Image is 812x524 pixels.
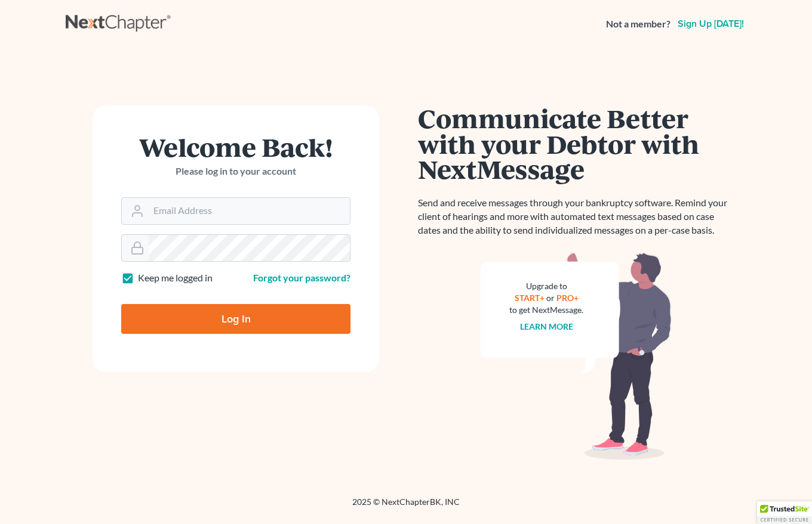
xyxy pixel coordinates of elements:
[121,134,350,160] h1: Welcome Back!
[138,271,213,285] label: Keep me logged in
[418,106,734,182] h1: Communicate Better with your Debtor with NextMessage
[509,280,583,292] div: Upgrade to
[66,496,746,517] div: 2025 © NextChapterBK, INC
[509,304,583,316] div: to get NextMessage.
[556,293,579,303] a: PRO+
[253,272,350,283] a: Forgot your password?
[481,252,672,460] img: nextmessage_bg-59042aed3d76b12b5cd301f8e5b87938c9018125f34e5fa2b7a6b67550977c72.svg
[418,196,734,237] p: Send and receive messages through your bankruptcy software. Remind your client of hearings and mo...
[121,304,350,334] input: Log In
[546,293,555,303] span: or
[520,321,573,331] a: Learn more
[675,19,746,29] a: Sign up [DATE]!
[757,501,812,524] div: TrustedSite Certified
[149,198,350,224] input: Email Address
[606,17,670,31] strong: Not a member?
[515,293,545,303] a: START+
[121,165,350,178] p: Please log in to your account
